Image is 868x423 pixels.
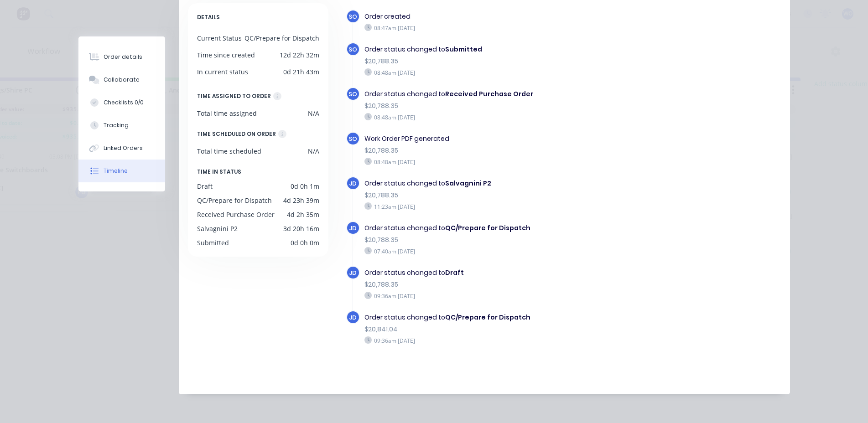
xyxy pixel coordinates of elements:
span: JD [349,179,357,188]
button: Linked Orders [78,137,165,160]
div: Current Status [197,33,242,43]
div: 0d 0h 0m [291,238,319,248]
b: Salvagnini P2 [445,179,491,188]
button: Checklists 0/0 [78,91,165,114]
button: Tracking [78,114,165,137]
div: 07:40am [DATE] [364,247,633,255]
div: 3d 20h 16m [283,224,319,233]
b: Received Purchase Order [445,89,533,98]
div: 09:36am [DATE] [364,292,633,300]
div: In current status [197,67,248,77]
div: 09:36am [DATE] [364,336,633,345]
div: Order status changed to [364,179,633,188]
div: 08:48am [DATE] [364,68,633,77]
div: Submitted [197,238,229,248]
div: 0d 0h 1m [291,181,319,191]
div: $20,788.35 [364,101,633,111]
div: Order status changed to [364,45,633,54]
div: Order status changed to [364,223,633,233]
div: 12d 22h 32m [280,50,319,60]
div: 4d 2h 35m [287,210,319,219]
b: QC/Prepare for Dispatch [445,223,530,232]
div: Work Order PDF generated [364,134,633,144]
span: DETAILS [197,12,220,22]
div: 4d 23h 39m [283,196,319,205]
span: SO [348,45,357,54]
span: SO [348,12,357,21]
button: Timeline [78,160,165,182]
div: Total time assigned [197,108,257,118]
div: Tracking [104,121,129,129]
button: Collaborate [78,68,165,91]
div: $20,788.35 [364,57,633,66]
div: QC/Prepare for Dispatch [197,196,272,205]
div: Linked Orders [104,144,143,152]
div: TIME ASSIGNED TO ORDER [197,91,271,101]
div: Order details [104,53,142,61]
span: JD [349,224,357,232]
div: Order created [364,12,633,21]
div: $20,788.35 [364,280,633,289]
div: $20,788.35 [364,191,633,200]
div: 11:23am [DATE] [364,202,633,211]
div: Order status changed to [364,268,633,278]
div: QC/Prepare for Dispatch [244,33,319,43]
button: Order details [78,46,165,68]
div: Total time scheduled [197,146,261,156]
div: 0d 21h 43m [283,67,319,77]
b: QC/Prepare for Dispatch [445,313,530,322]
span: JD [349,313,357,322]
div: N/A [308,108,319,118]
div: 08:48am [DATE] [364,158,633,166]
div: 08:48am [DATE] [364,113,633,121]
div: TIME SCHEDULED ON ORDER [197,129,276,139]
div: Draft [197,181,213,191]
div: Timeline [104,167,128,175]
div: $20,841.04 [364,325,633,334]
div: Order status changed to [364,89,633,99]
div: Time since created [197,50,255,60]
div: $20,788.35 [364,146,633,155]
span: SO [348,134,357,143]
div: 08:47am [DATE] [364,24,633,32]
b: Draft [445,268,464,277]
div: Order status changed to [364,313,633,322]
div: Checklists 0/0 [104,98,144,107]
div: $20,788.35 [364,235,633,245]
span: TIME IN STATUS [197,167,241,177]
span: SO [348,90,357,98]
b: Submitted [445,45,482,54]
div: Received Purchase Order [197,210,275,219]
span: JD [349,268,357,277]
div: Salvagnini P2 [197,224,238,233]
div: Collaborate [104,76,140,84]
div: N/A [308,146,319,156]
